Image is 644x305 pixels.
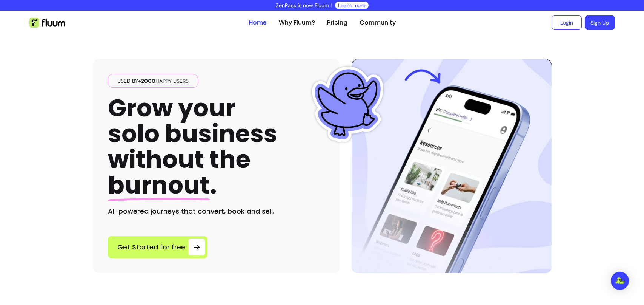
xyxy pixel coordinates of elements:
[276,2,332,9] p: ZenPass is now Fluum !
[108,206,324,217] h2: AI-powered journeys that convert, book and sell.
[108,236,207,258] a: Get Started for free
[360,18,396,27] a: Community
[108,168,210,202] span: burnout
[279,18,315,27] a: Why Fluum?
[114,77,192,85] span: Used by happy users
[338,2,366,9] a: Learn more
[108,95,277,198] h1: Grow your solo business without the .
[552,15,582,30] a: Login
[138,77,155,84] span: +2000
[352,59,552,273] img: Hero
[585,15,615,30] a: Sign Up
[611,272,629,290] div: Open Intercom Messenger
[117,242,185,252] span: Get Started for free
[29,18,65,28] img: Fluum Logo
[310,67,386,142] img: Fluum Duck sticker
[327,18,347,27] a: Pricing
[249,18,267,27] a: Home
